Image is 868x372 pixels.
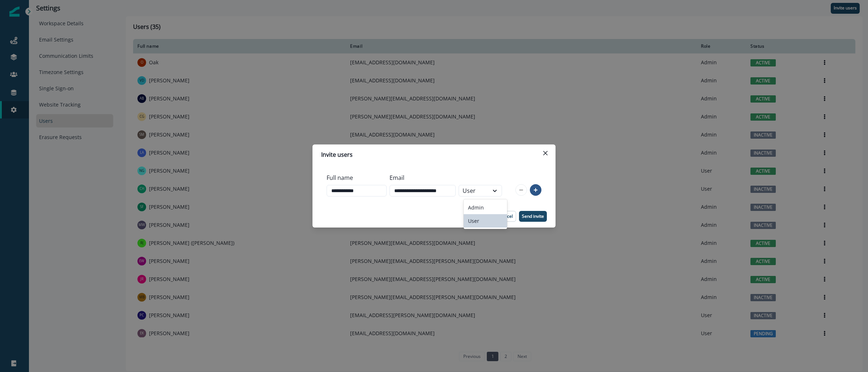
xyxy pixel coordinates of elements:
[540,147,551,159] button: Close
[522,214,544,219] p: Send invite
[321,150,353,159] p: Invite users
[464,201,507,214] div: Admin
[327,173,353,182] p: Full name
[530,184,541,196] button: add-row
[519,211,547,222] button: Send invite
[515,184,527,196] button: remove-row
[390,173,404,182] p: Email
[463,186,485,195] div: User
[464,214,507,228] div: User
